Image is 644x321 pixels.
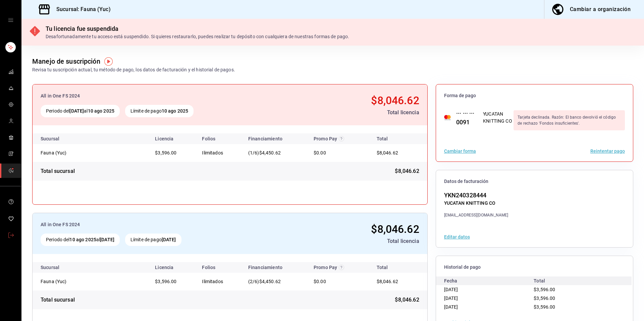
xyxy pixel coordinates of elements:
span: Forma de pago [444,92,625,99]
strong: [DATE] [69,108,84,114]
span: $3,596.00 [155,150,176,155]
div: Manejo de suscripción [32,56,100,66]
strong: [DATE] [162,237,176,242]
div: Límite de pago [125,105,194,117]
span: $8,046.62 [371,94,419,107]
span: $0.00 [314,150,326,155]
div: YUCATAN KNITTING CO [483,111,514,125]
div: Periodo del al [41,105,120,117]
div: Sucursal [41,136,77,141]
span: $8,046.62 [377,150,398,155]
div: Total sucursal [41,167,75,175]
div: Desafortunadamente tu acceso está suspendido. Si quieres restaurarlo, puedes realizar tu depósito... [46,33,349,40]
div: All in One FS 2024 [41,92,280,100]
div: Promo Pay [314,265,363,270]
div: Revisa tu suscripción actual, tu método de pago, los datos de facturación y el historial de pagos. [32,66,235,73]
button: Reintentar pago [590,149,625,153]
div: [DATE] [444,303,534,311]
div: Total licencia [279,237,419,245]
span: Datos de facturación [444,178,625,185]
span: $3,596.00 [534,304,555,310]
th: Total [369,133,427,144]
strong: 10 ago 2025 [162,108,188,114]
div: (1/6) [248,149,303,156]
strong: [DATE] [100,237,114,242]
div: Periodo del al [41,234,120,246]
div: Total sucursal [41,296,75,304]
span: $8,046.62 [371,223,419,236]
svg: Recibe un descuento en el costo de tu membresía al cubrir 80% de tus transacciones realizadas con... [339,136,344,141]
div: All in One FS 2024 [41,221,274,228]
th: Financiamiento [243,133,308,144]
strong: 10 ago 2025 [69,237,96,242]
span: $8,046.62 [395,167,419,175]
th: Folios [197,262,243,273]
span: $4,450.62 [259,279,281,284]
div: Total licencia [285,109,419,117]
div: Fauna (Yuc) [41,149,108,156]
span: $4,450.62 [259,150,281,155]
th: Licencia [150,133,197,144]
h3: Sucursal: Fauna (Yuc) [51,5,111,13]
div: Límite de pago [125,234,181,246]
div: YUCATAN KNITTING CO [444,200,508,207]
div: Total [534,276,624,285]
div: Sucursal [41,265,77,270]
img: Tooltip marker [104,57,113,66]
span: Historial de pago [444,264,625,270]
th: Financiamiento [243,262,308,273]
svg: Recibe un descuento en el costo de tu membresía al cubrir 80% de tus transacciones realizadas con... [339,265,344,270]
div: ··· ··· ··· 0091 [451,109,475,127]
button: Editar datos [444,235,470,239]
th: Licencia [150,262,197,273]
div: [DATE] [444,294,534,303]
td: Ilimitados [197,144,243,162]
th: Folios [197,133,243,144]
strong: 10 ago 2025 [88,108,114,114]
div: Cambiar a organización [570,5,631,14]
td: Ilimitados [197,273,243,291]
span: $3,596.00 [534,296,555,301]
span: $8,046.62 [377,279,398,284]
div: Fauna (Yuc) [41,278,108,285]
div: Promo Pay [314,136,363,141]
div: Fecha [444,276,534,285]
button: open drawer [8,17,13,23]
span: $0.00 [314,279,326,284]
div: [EMAIL_ADDRESS][DOMAIN_NAME] [444,212,508,218]
div: YKN240328444 [444,191,508,200]
div: Tarjeta declinada. Razón: El banco devolvió el código de rechazo 'Fondos insuficientes'. [514,110,625,130]
div: Tu licencia fue suspendida [46,24,349,33]
span: $3,596.00 [155,279,176,284]
th: Total [369,262,427,273]
button: Cambiar forma [444,149,476,153]
span: $8,046.62 [395,296,419,304]
div: (2/6) [248,278,303,285]
span: $3,596.00 [534,287,555,292]
div: [DATE] [444,285,534,294]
